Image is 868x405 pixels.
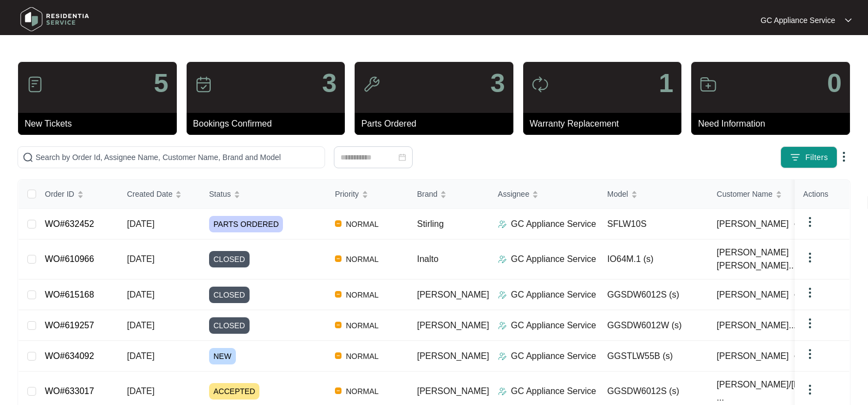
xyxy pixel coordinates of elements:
[599,341,708,372] td: GGSTLW55B (s)
[498,387,507,396] img: Assigner Icon
[417,290,489,299] span: [PERSON_NAME]
[209,216,283,232] span: PARTS ORDERED
[193,117,345,130] p: Bookings Confirmed
[498,220,507,229] img: Assigner Icon
[342,319,383,332] span: NORMAL
[22,152,33,163] img: search-icon
[717,188,773,200] span: Customer Name
[322,70,337,96] p: 3
[45,386,94,396] a: WO#633017
[837,150,850,163] img: dropdown arrow
[342,350,383,363] span: NORMAL
[209,383,259,400] span: ACCEPTED
[209,317,250,334] span: CLOSED
[803,317,817,330] img: dropdown arrow
[342,253,383,266] span: NORMAL
[335,322,342,328] img: Vercel Logo
[127,321,154,330] span: [DATE]
[209,188,231,200] span: Status
[827,70,842,96] p: 0
[498,188,530,200] span: Assignee
[417,188,437,200] span: Brand
[717,319,796,332] span: [PERSON_NAME]...
[803,383,817,396] img: dropdown arrow
[659,70,674,96] p: 1
[795,180,849,209] th: Actions
[36,180,118,209] th: Order ID
[790,152,801,163] img: filter icon
[599,239,708,279] td: IO64M.1 (s)
[805,152,828,163] span: Filters
[154,70,169,96] p: 5
[45,290,94,299] a: WO#615168
[511,288,597,301] p: GC Appliance Service
[530,117,682,130] p: Warranty Replacement
[326,180,408,209] th: Priority
[127,351,154,361] span: [DATE]
[490,70,505,96] p: 3
[599,279,708,310] td: GGSDW6012S (s)
[717,350,789,363] span: [PERSON_NAME]
[363,76,380,93] img: icon
[417,351,489,361] span: [PERSON_NAME]
[599,180,708,209] th: Model
[803,251,817,264] img: dropdown arrow
[25,117,177,130] p: New Tickets
[361,117,513,130] p: Parts Ordered
[780,146,837,168] button: filter iconFilters
[717,246,866,272] span: [PERSON_NAME] [PERSON_NAME]..
[209,348,236,364] span: NEW
[342,385,383,398] span: NORMAL
[335,352,342,359] img: Vercel Logo
[761,15,835,26] p: GC Appliance Service
[335,291,342,298] img: Vercel Logo
[342,218,383,231] span: NORMAL
[803,215,817,229] img: dropdown arrow
[803,347,817,361] img: dropdown arrow
[408,180,489,209] th: Brand
[335,188,359,200] span: Priority
[335,387,342,394] img: Vercel Logo
[489,180,599,209] th: Assignee
[36,151,320,163] input: Search by Order Id, Assignee Name, Customer Name, Brand and Model
[699,76,717,93] img: icon
[498,321,507,330] img: Assigner Icon
[45,188,74,200] span: Order ID
[45,219,94,229] a: WO#632452
[45,321,94,330] a: WO#619257
[511,218,597,231] p: GC Appliance Service
[511,253,597,266] p: GC Appliance Service
[335,255,342,262] img: Vercel Logo
[209,287,250,303] span: CLOSED
[717,218,789,231] span: [PERSON_NAME]
[45,254,94,264] a: WO#610966
[511,385,597,398] p: GC Appliance Service
[698,117,850,130] p: Need Information
[599,209,708,239] td: SFLW10S
[16,3,93,36] img: residentia service logo
[127,219,154,229] span: [DATE]
[511,319,597,332] p: GC Appliance Service
[417,386,489,396] span: [PERSON_NAME]
[717,378,866,404] span: [PERSON_NAME]/[PERSON_NAME]- ...
[127,254,154,264] span: [DATE]
[599,310,708,341] td: GGSDW6012W (s)
[531,76,549,93] img: icon
[342,288,383,301] span: NORMAL
[498,352,507,361] img: Assigner Icon
[498,255,507,264] img: Assigner Icon
[127,188,172,200] span: Created Date
[417,254,438,264] span: Inalto
[717,288,789,301] span: [PERSON_NAME]
[127,386,154,396] span: [DATE]
[803,286,817,299] img: dropdown arrow
[417,219,444,229] span: Stirling
[498,290,507,299] img: Assigner Icon
[195,76,212,93] img: icon
[26,76,44,93] img: icon
[335,220,342,227] img: Vercel Logo
[845,18,852,23] img: dropdown arrow
[200,180,326,209] th: Status
[417,321,489,330] span: [PERSON_NAME]
[127,290,154,299] span: [DATE]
